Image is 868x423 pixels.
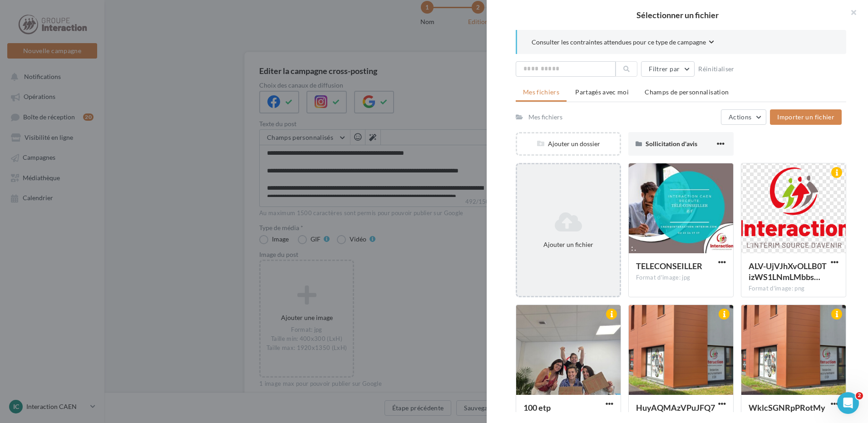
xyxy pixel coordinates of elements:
span: Partagés avec moi [575,88,629,96]
iframe: Intercom live chat [837,392,859,414]
h2: Sélectionner un fichier [501,11,853,19]
span: Sollicitation d'avis [646,140,697,148]
div: Format d'image: png [749,285,838,293]
span: ALV-UjVJhXvOLLB0TizWS1LNmLMbbsSKR1RuA5plw3OTn0h9DQ_4ieqA [749,261,827,282]
div: Format d'image: jpg [636,274,726,282]
span: TELECONSEILLER [636,261,702,271]
span: Importer un fichier [777,113,834,121]
button: Consulter les contraintes attendues pour ce type de campagne [532,37,714,49]
div: Ajouter un dossier [517,139,620,148]
span: Actions [729,113,751,121]
div: Ajouter un fichier [521,240,616,249]
button: Filtrer par [641,61,695,77]
button: Réinitialiser [695,64,738,74]
span: Mes fichiers [523,88,559,96]
span: 100 etp [523,403,551,413]
span: Champs de personnalisation [645,88,729,96]
button: Actions [721,109,766,125]
button: Importer un fichier [770,109,842,125]
span: Consulter les contraintes attendues pour ce type de campagne [532,38,706,47]
span: 2 [856,392,863,399]
div: Mes fichiers [528,113,562,122]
